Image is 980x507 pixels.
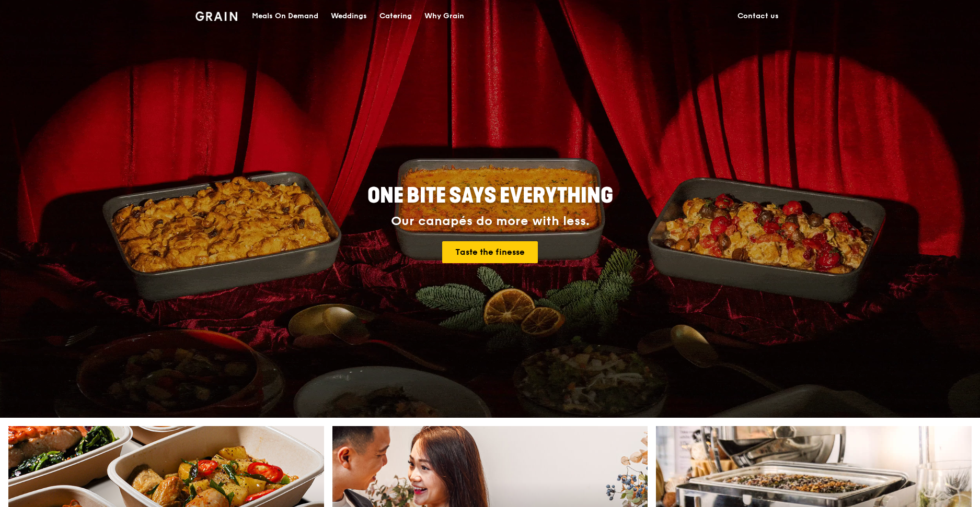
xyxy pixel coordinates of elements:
[331,1,367,32] div: Weddings
[424,1,464,32] div: Why Grain
[731,1,785,32] a: Contact us
[367,183,613,208] span: ONE BITE SAYS EVERYTHING
[442,241,538,263] a: Taste the finesse
[379,1,412,32] div: Catering
[252,1,318,32] div: Meals On Demand
[373,1,418,32] a: Catering
[325,1,373,32] a: Weddings
[302,214,678,229] div: Our canapés do more with less.
[195,11,238,21] img: Grain
[418,1,470,32] a: Why Grain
